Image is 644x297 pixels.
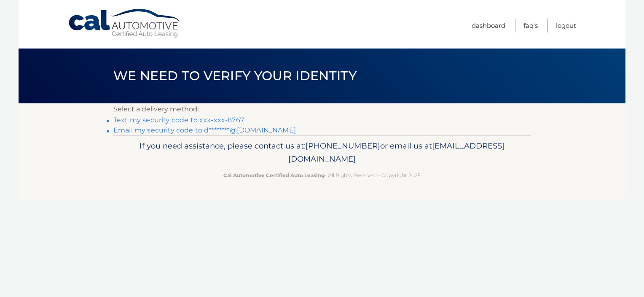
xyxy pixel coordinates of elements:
a: Cal Automotive [68,8,182,38]
strong: Cal Automotive Certified Auto Leasing [223,172,325,178]
a: Text my security code to xxx-xxx-8767 [113,116,244,124]
span: We need to verify your identity [113,68,357,84]
p: Select a delivery method: [113,103,531,115]
a: FAQ's [523,19,538,32]
p: If you need assistance, please contact us at: or email us at [119,139,525,166]
p: - All Rights Reserved - Copyright 2025 [119,171,525,180]
a: Logout [556,19,576,32]
a: Email my security code to d********@[DOMAIN_NAME] [113,126,296,134]
a: Dashboard [472,19,505,32]
span: [PHONE_NUMBER] [306,141,380,151]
